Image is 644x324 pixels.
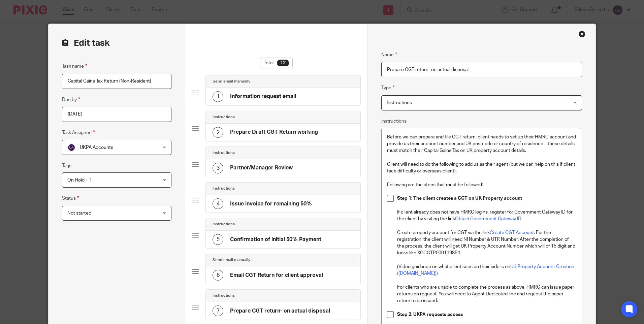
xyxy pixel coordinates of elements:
[62,194,79,202] label: Status
[381,118,407,125] label: Instructions
[230,236,321,243] h4: Confirmation of initial 50% Payment
[213,234,223,245] div: 5
[397,284,576,304] p: For clients who are unable to complete the process as above, HMRC can issue paper returns on requ...
[230,93,296,100] h4: Information request email
[213,198,223,209] div: 4
[213,150,235,156] h4: Instructions
[381,51,397,59] label: Name
[579,31,585,37] div: Close this dialog window
[213,293,235,298] h4: Instructions
[230,307,330,315] h4: Prepare CGT return- on actual disposal
[213,186,235,191] h4: Instructions
[387,134,576,154] p: Before we can prepare and file CGT return, client needs to set up their HMRC account and provide ...
[62,37,171,49] h2: Edit task
[67,211,91,216] span: Not started
[213,305,223,316] div: 7
[67,143,75,152] img: svg%3E
[260,58,293,68] div: Total
[213,222,235,227] h4: Instructions
[62,162,71,169] label: Tags
[397,263,576,277] p: (Video guidance on what client sees on their side is on )
[230,164,293,171] h4: Partner/Manager Review
[62,96,80,103] label: Due by
[387,100,412,105] span: Instructions
[230,200,312,207] h4: Issue invoice for remaining 50%
[455,217,521,221] a: Obtain Government Gateway ID
[67,178,92,183] span: On Hold + 1
[397,196,522,201] strong: Step 1: The client creates a CGT on UK Property account
[397,229,576,257] p: Create property account for CGT via the link . For the registration, the client will need NI Numb...
[213,79,250,84] h4: Send email manually
[62,107,171,122] input: Use the arrow keys to pick a date
[213,270,223,281] div: 6
[62,129,95,136] label: Task Assignee
[387,182,576,188] p: Following are the steps that must be followed:
[397,312,463,317] strong: Step 2: UKPA requests access
[387,161,576,175] p: Client will need to do the following to add us as their agent (but we can help on this if client ...
[80,145,113,150] span: UKPA Accounts
[213,257,250,263] h4: Send email manually
[397,209,576,223] p: If client already does not have HMRC logins, register for Government Gateway ID for the client by...
[381,84,395,92] label: Type
[490,230,534,235] a: Create CGT Account
[277,60,289,66] div: 12
[213,91,223,102] div: 1
[213,163,223,173] div: 3
[213,115,235,120] h4: Instructions
[213,127,223,138] div: 2
[62,62,87,70] label: Task name
[230,129,318,136] h4: Prepare Draft CGT Return working
[230,272,323,279] h4: Email CGT Return for client approval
